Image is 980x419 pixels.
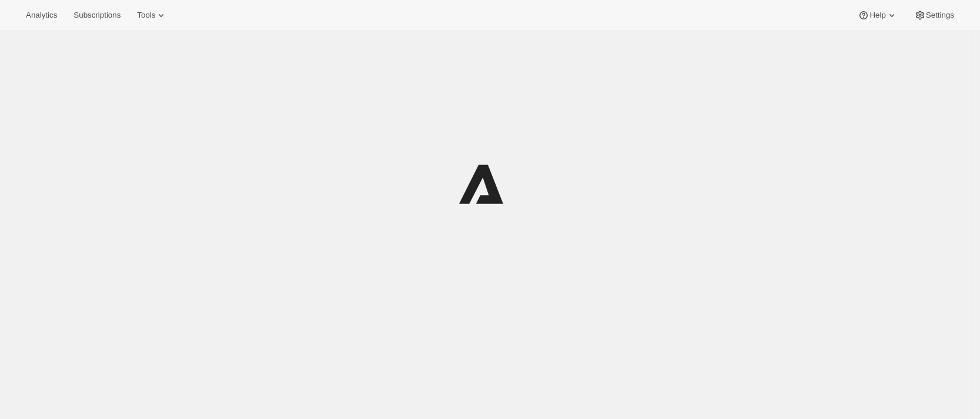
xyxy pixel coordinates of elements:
button: Help [851,7,904,24]
span: Subscriptions [73,11,121,20]
button: Tools [130,7,174,24]
button: Analytics [19,7,64,24]
span: Settings [926,11,954,20]
span: Help [869,11,885,20]
button: Subscriptions [66,7,128,24]
button: Settings [907,7,961,24]
span: Tools [137,11,155,20]
span: Analytics [26,11,57,20]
